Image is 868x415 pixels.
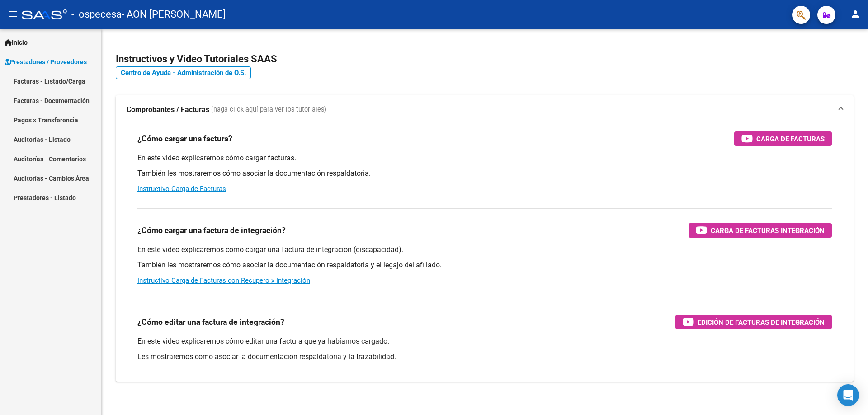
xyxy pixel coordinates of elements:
[116,95,854,124] mat-expansion-panel-header: Comprobantes / Facturas (haga click aquí para ver los tutoriales)
[137,276,310,284] a: Instructivo Carga de Facturas con Recupero x Integración
[734,131,832,146] button: Carga de Facturas
[122,5,226,24] span: - AON [PERSON_NAME]
[756,133,825,145] span: Carga de Facturas
[137,168,832,178] p: También les mostraremos cómo asociar la documentación respaldatoria.
[698,317,825,328] span: Edición de Facturas de integración
[137,245,832,255] p: En este video explicaremos cómo cargar una factura de integración (discapacidad).
[7,9,18,19] mat-icon: menu
[850,9,861,19] mat-icon: person
[116,124,854,382] div: Comprobantes / Facturas (haga click aquí para ver los tutoriales)
[137,153,832,163] p: En este video explicaremos cómo cargar facturas.
[711,225,825,236] span: Carga de Facturas Integración
[116,51,854,68] h2: Instructivos y Video Tutoriales SAAS
[116,66,251,79] a: Centro de Ayuda - Administración de O.S.
[837,384,859,406] div: Open Intercom Messenger
[675,315,832,329] button: Edición de Facturas de integración
[137,224,286,237] h3: ¿Cómo cargar una factura de integración?
[137,185,226,193] a: Instructivo Carga de Facturas
[137,316,284,328] h3: ¿Cómo editar una factura de integración?
[137,132,232,145] h3: ¿Cómo cargar una factura?
[137,352,832,362] p: Les mostraremos cómo asociar la documentación respaldatoria y la trazabilidad.
[71,5,122,24] span: - ospecesa
[127,105,209,115] strong: Comprobantes / Facturas
[137,336,832,346] p: En este video explicaremos cómo editar una factura que ya habíamos cargado.
[689,223,832,238] button: Carga de Facturas Integración
[137,260,832,270] p: También les mostraremos cómo asociar la documentación respaldatoria y el legajo del afiliado.
[5,37,28,47] span: Inicio
[5,57,87,67] span: Prestadores / Proveedores
[211,105,326,115] span: (haga click aquí para ver los tutoriales)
